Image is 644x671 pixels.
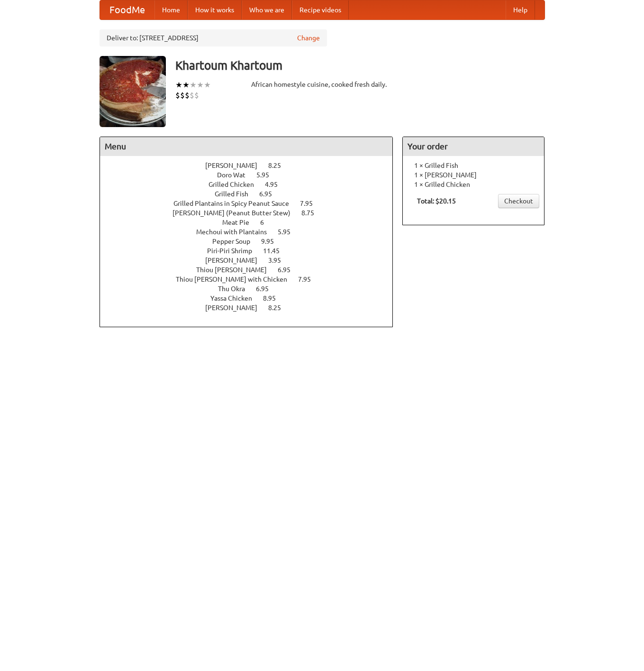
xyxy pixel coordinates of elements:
[173,200,330,207] a: Grilled Plantains in Spicy Peanut Sauce 7.95
[100,56,166,127] img: angular.jpg
[217,171,255,179] span: Doro Wat
[222,219,259,226] span: Meat Pie
[417,197,456,205] b: Total: $20.15
[278,266,300,274] span: 6.95
[263,247,289,255] span: 11.45
[196,228,308,236] a: Mechoui with Plantains 5.95
[175,56,545,75] h3: Khartoum Khartoum
[100,0,154,19] a: FoodMe
[259,190,281,198] span: 6.95
[180,90,185,101] li: $
[209,181,263,188] span: Grilled Chicken
[403,137,544,156] h4: Your order
[268,257,290,264] span: 3.95
[205,162,267,169] span: [PERSON_NAME]
[205,257,267,264] span: [PERSON_NAME]
[218,285,286,293] a: Thu Okra 6.95
[222,219,281,226] a: Meat Pie 6
[100,29,327,46] div: Deliver to: [STREET_ADDRESS]
[175,90,180,101] li: $
[498,194,539,208] a: Checkout
[292,0,349,19] a: Recipe videos
[268,162,290,169] span: 8.25
[297,33,320,43] a: Change
[190,90,194,101] li: $
[408,170,539,180] li: 1 × [PERSON_NAME]
[196,266,308,274] a: Thiou [PERSON_NAME] 6.95
[256,285,278,293] span: 6.95
[210,294,293,302] a: Yassa Chicken 8.95
[196,228,276,236] span: Mechoui with Plantains
[256,171,279,179] span: 5.95
[205,304,299,312] a: [PERSON_NAME] 8.25
[205,304,267,312] span: [PERSON_NAME]
[197,80,204,90] li: ★
[172,209,300,217] span: [PERSON_NAME] (Peanut Butter Stew)
[212,238,260,245] span: Pepper Soup
[298,276,320,283] span: 7.95
[215,190,258,198] span: Grilled Fish
[265,181,287,188] span: 4.95
[196,266,276,274] span: Thiou [PERSON_NAME]
[242,0,292,19] a: Who we are
[194,90,199,101] li: $
[182,80,190,90] li: ★
[212,238,291,245] a: Pepper Soup 9.95
[217,171,287,179] a: Doro Wat 5.95
[176,276,328,283] a: Thiou [PERSON_NAME] with Chicken 7.95
[185,90,190,101] li: $
[100,137,393,156] h4: Menu
[154,0,188,19] a: Home
[188,0,242,19] a: How it works
[301,209,324,217] span: 8.75
[172,209,332,217] a: [PERSON_NAME] (Peanut Butter Stew) 8.75
[260,219,273,226] span: 6
[207,247,262,255] span: Piri-Piri Shrimp
[218,285,254,293] span: Thu Okra
[204,80,211,90] li: ★
[506,0,535,19] a: Help
[300,200,322,207] span: 7.95
[205,162,299,169] a: [PERSON_NAME] 8.25
[268,304,290,312] span: 8.25
[205,257,299,264] a: [PERSON_NAME] 3.95
[173,200,299,207] span: Grilled Plantains in Spicy Peanut Sauce
[215,190,290,198] a: Grilled Fish 6.95
[210,294,262,302] span: Yassa Chicken
[251,80,393,89] div: African homestyle cuisine, cooked fresh daily.
[261,238,283,245] span: 9.95
[176,276,297,283] span: Thiou [PERSON_NAME] with Chicken
[207,247,297,255] a: Piri-Piri Shrimp 11.45
[263,294,285,302] span: 8.95
[190,80,197,90] li: ★
[278,228,300,236] span: 5.95
[408,161,539,170] li: 1 × Grilled Fish
[175,80,182,90] li: ★
[209,181,295,188] a: Grilled Chicken 4.95
[408,180,539,189] li: 1 × Grilled Chicken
